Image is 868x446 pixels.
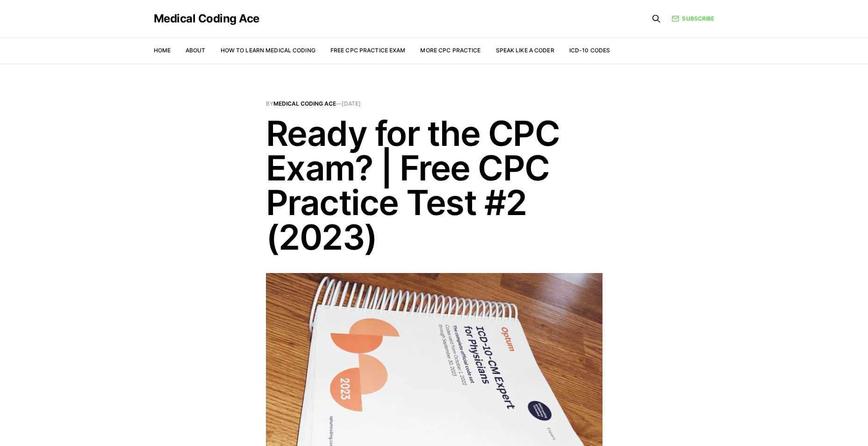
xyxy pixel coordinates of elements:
a: Medical Coding Ace [154,13,259,24]
a: Subscribe [672,14,714,23]
span: By — [266,101,603,107]
a: ICD-10 Codes [569,47,610,54]
a: About [186,47,206,54]
a: Speak Like a Coder [496,47,554,54]
a: Home [154,47,171,54]
h1: Ready for the CPC Exam? | Free CPC Practice Test #2 (2023) [266,116,603,254]
a: More CPC Practice [420,47,481,54]
a: Free CPC Practice Exam [330,47,406,54]
a: How to Learn Medical Coding [221,47,316,54]
a: Medical Coding Ace [273,100,336,107]
time: [DATE] [342,100,361,107]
